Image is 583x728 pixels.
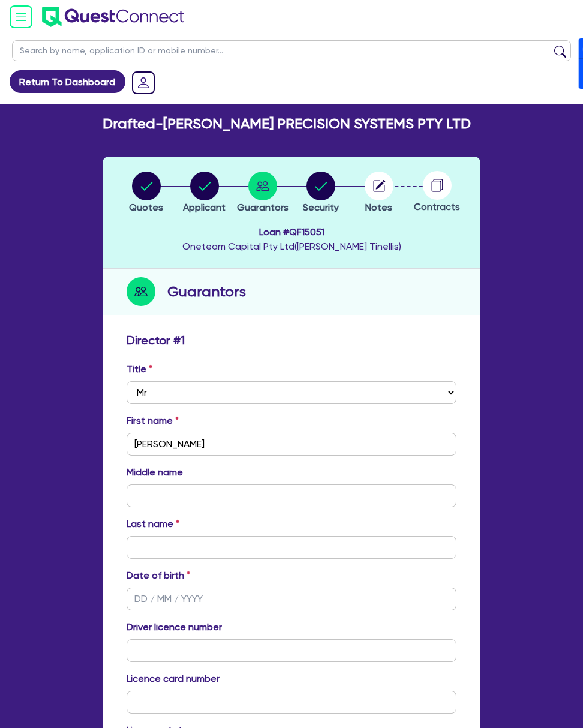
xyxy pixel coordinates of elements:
label: Middle name [127,465,183,480]
img: quest-connect-logo-blue [42,7,184,27]
button: Security [302,171,339,215]
h2: Drafted - [PERSON_NAME] PRECISION SYSTEMS PTY LTD [103,115,471,133]
span: Guarantors [237,202,289,213]
label: Licence card number [127,672,220,686]
span: Contracts [414,201,460,212]
h3: Director # 1 [127,333,185,347]
span: Applicant [183,202,226,213]
label: First name [127,414,179,428]
a: Dropdown toggle [128,67,159,98]
h2: Guarantors [167,281,246,302]
span: Oneteam Capital Pty Ltd ( [PERSON_NAME] Tinellis ) [182,241,401,252]
span: Loan # QF15051 [182,225,401,239]
img: icon-menu-open [10,5,32,28]
label: Date of birth [127,568,190,583]
img: step-icon [127,277,155,306]
span: Security [303,202,339,213]
span: Quotes [129,202,163,213]
label: Last name [127,517,179,531]
button: Applicant [182,171,226,215]
button: Guarantors [236,171,289,215]
a: Return To Dashboard [10,70,125,93]
button: Notes [364,171,394,215]
input: DD / MM / YYYY [127,588,456,610]
button: Quotes [128,171,164,215]
label: Driver licence number [127,620,222,634]
label: Title [127,362,152,376]
input: Search by name, application ID or mobile number... [12,40,571,61]
span: Notes [365,202,392,213]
